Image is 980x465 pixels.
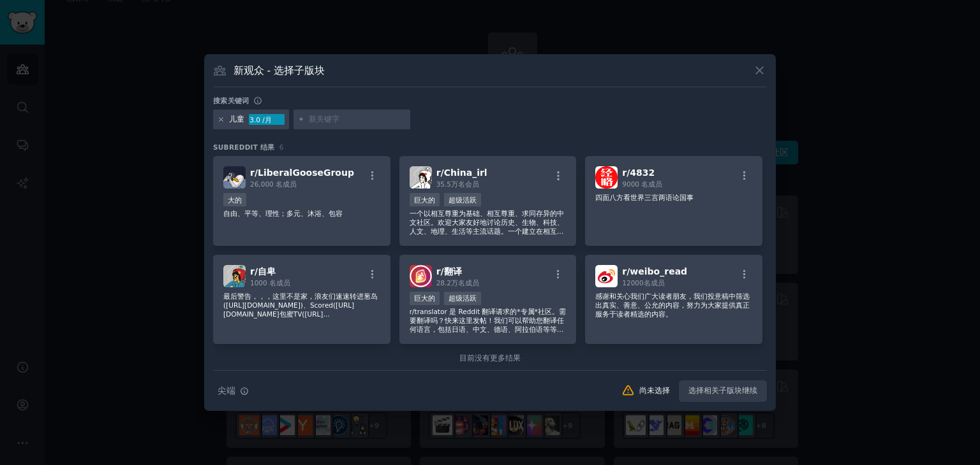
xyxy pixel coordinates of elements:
font: 自由、平等、理性；多元、沐浴、包容 [223,210,343,217]
img: 翻译 [410,265,432,287]
font: 翻译 [444,266,462,276]
font: 搜索关键词 [213,97,249,104]
input: 新关键字 [309,114,406,125]
font: 尚未选择 [639,386,670,395]
font: 成员 [651,279,665,287]
img: China_irl [410,166,432,189]
img: 自卑 [223,265,246,287]
font: r/translator 是 Reddit 翻译请求的*专属*社区。需要翻译吗？快来这里发帖！我们可以帮助您翻译任何语言，包括日语、中文、德语、阿拉伯语等等。如果您精通多种语言，尤其是稀有语言，... [410,308,566,351]
font: 超级活跃 [449,196,477,204]
font: 35.5万名 [436,180,465,188]
font: 1000 名 [250,279,276,287]
font: r/ [250,168,258,178]
button: 尖端 [213,380,253,402]
font: 尖端 [218,385,235,396]
font: 一个以相互尊重为基础、相互尊重、求同存异的中文社区。欢迎大家友好地讨论历史、生物、科技、人文、地理、生活等主流话题。一个建立在相互尊重基础上的谦虚社区。必须使用中文。这不是讽刺/模因子。 [410,210,567,253]
font: 四面八方看世界三言两语论国事 [595,194,694,201]
font: r/ [436,168,444,178]
font: 成员 [276,279,290,287]
font: 添加到您的关键词 [486,369,547,378]
font: 儿童 [229,115,244,124]
font: 12000名 [622,279,650,287]
font: 自卑 [258,266,276,276]
font: 巨大的 [414,294,435,302]
font: 成员 [648,180,662,188]
font: 大的 [228,196,242,204]
font: 需要更多社区？ [433,369,486,378]
font: 超级活跃 [449,294,477,302]
font: 目前没有更多结果 [459,354,521,362]
font: LiberalGooseGroup [258,168,354,178]
font: Subreddit 结果 [213,143,275,151]
font: 成员 [465,279,479,287]
font: r/ [250,266,258,276]
font: 26,000 名 [250,180,283,188]
font: 9000 名 [622,180,648,188]
font: 最后警告，，，这里不是家，浪友们速速转进葱岛([URL][DOMAIN_NAME])、Scored([URL][DOMAIN_NAME]包蜜TV([URL][DOMAIN_NAME])！！这里は... [223,292,378,407]
font: 成员 [283,180,297,188]
font: weibo_read [630,266,687,276]
img: 自由鹅集团 [223,166,246,189]
font: 会员 [465,180,479,188]
font: 3.0 /月 [249,116,272,124]
font: 28.2万名 [436,279,465,287]
font: r/ [622,266,630,276]
font: China_irl [444,168,487,178]
font: r/ [622,168,630,178]
font: 4832 [630,168,655,178]
img: 微博阅读 [595,265,618,287]
font: r/ [436,266,444,276]
font: 感谢和关心我们广大读者朋友，我们投意稿中筛选出真实、善意、公允的内容，努力为大家提供真正服务于读者精选的内容。 [595,292,750,318]
font: 巨大的 [414,196,435,204]
font: 新观众 - 选择子版块 [234,64,325,76]
img: 4832 [595,166,618,189]
font: 6 [279,143,284,151]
